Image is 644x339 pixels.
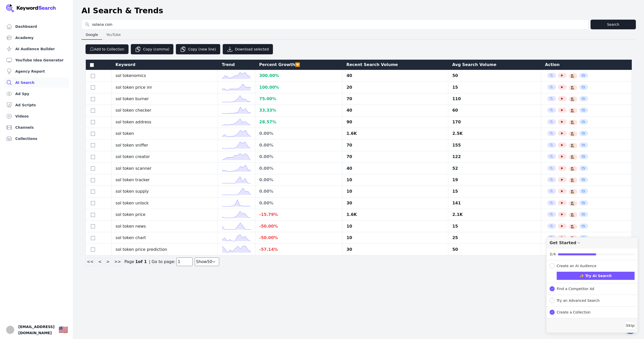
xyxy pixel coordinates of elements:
[222,44,273,55] div: Download selected
[547,307,638,318] button: Expand Checklist
[571,144,575,148] span: 🕵️‍♀️
[346,84,444,90] div: 20
[571,97,575,101] span: 🕵️‍♀️
[124,259,134,265] div: Page
[346,165,444,172] div: 40
[4,33,69,43] a: Academy
[346,142,444,148] div: 70
[346,119,444,125] div: 90
[111,82,218,93] td: sol token price inr
[571,178,575,182] button: 🕵️‍♀️
[131,44,174,55] button: Copy (comma)
[571,109,575,113] button: 🕵️‍♀️
[4,55,69,65] a: YouTube Idea Generator
[547,283,638,295] button: Expand Checklist
[104,31,123,38] span: YouTube
[4,89,69,99] a: Ad Spy
[545,62,627,68] div: Action
[547,237,638,249] div: Drag to move checklist
[452,96,537,102] div: 110
[626,323,635,328] span: Skip
[259,119,338,125] div: 28.57 %
[452,107,537,113] div: 60
[259,188,338,194] div: 0.00 %
[571,86,575,90] span: 🕵️‍♀️
[547,260,638,269] button: Collapse Checklist
[259,107,338,113] div: 33.33 %
[571,236,575,240] button: 🕵️‍♀️
[259,142,338,148] div: 0.00 %
[346,212,444,218] div: 1.6K
[452,212,537,218] div: 2.1K
[346,177,444,183] div: 10
[346,223,444,229] div: 10
[259,200,338,206] div: 0.00 %
[452,223,537,229] div: 15
[557,286,594,292] div: Find a Competitor Ad
[346,96,444,102] div: 70
[86,44,129,54] button: Add to Collection
[571,109,575,113] span: 🕵️‍♀️
[4,66,69,76] a: Agency Report
[111,186,218,197] td: sol token supply
[452,84,537,90] div: 15
[149,257,193,266] span: | Go to page:
[452,119,537,125] div: 170
[346,73,444,79] div: 40
[571,74,575,78] span: 🕵️‍♀️
[571,225,575,229] button: 🕵️‍♀️
[571,120,575,124] span: 🕵️‍♀️
[259,223,338,229] div: -50.00 %
[111,93,218,105] td: sol token burner
[571,190,575,194] button: 🕵️‍♀️
[571,213,575,217] button: 🕵️‍♀️
[571,178,575,182] span: 🕵️‍♀️
[550,240,576,245] div: Get Started
[82,20,588,29] input: Search
[571,167,575,171] button: 🕵️‍♀️
[571,86,575,90] button: 🕵️‍♀️
[86,257,95,266] button: <<
[4,44,69,54] a: AI Audience Builder
[550,252,556,257] div: 2/4
[259,235,338,241] div: -50.00 %
[346,200,444,206] div: 30
[113,257,122,266] button: >>
[59,325,68,334] div: 🇺🇸
[452,246,537,253] div: 50
[4,100,69,110] a: Ad Scripts
[346,154,444,160] div: 70
[546,237,638,333] div: Get Started
[111,128,218,139] td: sol token
[452,235,537,241] div: 25
[111,232,218,243] td: sol token chart
[571,120,575,124] button: 🕵️‍♀️
[571,74,575,78] button: 🕵️‍♀️
[452,165,537,172] div: 52
[452,177,537,183] div: 19
[6,326,14,334] img: Артем Лахтарина
[6,326,14,334] button: Open user button
[547,237,638,260] button: Collapse Checklist
[111,139,218,151] td: sol token sniffer
[259,246,338,253] div: -57.14 %
[557,263,596,269] div: Create an AI Audience
[111,70,218,82] td: sol tokenomics
[571,167,575,171] span: 🕵️‍♀️
[59,325,68,335] button: 🇺🇸
[259,154,338,160] div: 0.00 %
[452,142,537,148] div: 155
[111,105,218,116] td: sol token checker
[626,321,635,330] button: Skip
[452,154,537,160] div: 122
[111,174,218,186] td: sol token tracker
[346,235,444,241] div: 10
[571,155,575,159] button: 🕵️‍♀️
[6,4,56,12] img: Your Company
[452,73,537,79] div: 50
[135,259,147,265] strong: 1 of 1
[571,225,575,229] span: 🕵️‍♀️
[346,188,444,194] div: 10
[4,111,69,121] a: Videos
[346,107,444,113] div: 40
